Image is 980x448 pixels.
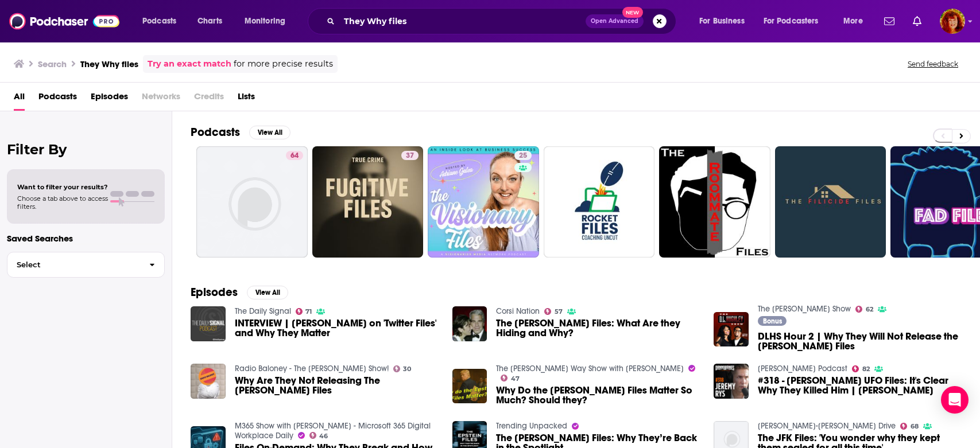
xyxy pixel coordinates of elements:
a: DLHS Hour 2 | Why They Will Not Release the Epstein Files [758,332,962,351]
a: Podcasts [38,87,77,111]
span: More [843,13,863,29]
img: Why Do the Epstein Files Matter So Much? Should they? [452,369,487,404]
a: Heather du Plessis-Allan Drive [758,421,896,431]
h2: Filter By [7,141,165,158]
a: Danny Jones Podcast [758,364,847,373]
span: 47 [511,376,520,381]
span: 57 [555,309,563,314]
span: Want to filter your results? [17,183,108,191]
a: 62 [855,306,873,313]
button: View All [247,286,288,299]
span: 62 [866,307,873,312]
a: 64 [286,151,303,160]
button: Show profile menu [940,9,965,34]
img: User Profile [940,9,965,34]
button: open menu [134,12,191,30]
a: The Daily Signal [235,306,291,316]
a: 37 [312,146,424,258]
a: All [14,87,25,111]
span: DLHS Hour 2 | Why They Will Not Release the [PERSON_NAME] Files [758,332,962,351]
span: 71 [305,309,312,314]
a: Why Are They Not Releasing The Epstein Files [235,376,439,395]
span: Choose a tab above to access filters. [17,194,108,211]
a: The Epstein Files: What Are they Hiding and Why? [496,318,700,338]
a: Charts [190,12,229,30]
span: 37 [406,150,414,162]
span: Credits [194,87,224,111]
a: M365 Show with Mirko Peters - Microsoft 365 Digital Workplace Daily [235,421,431,441]
span: For Business [699,13,745,29]
a: Corsi Nation [496,306,540,316]
span: Networks [142,87,180,111]
a: 47 [501,375,520,381]
a: 64 [196,146,308,258]
span: INTERVIEW | [PERSON_NAME] on 'Twitter Files' and Why They Matter [235,318,439,338]
h2: Episodes [191,285,238,299]
button: View All [249,126,290,139]
img: The Epstein Files: What Are they Hiding and Why? [452,306,487,341]
a: 82 [852,365,870,372]
a: Trending Unpacked [496,421,567,431]
a: 25 [514,151,532,160]
span: New [622,7,643,18]
a: 68 [900,423,919,430]
span: For Podcasters [764,13,819,29]
span: The [PERSON_NAME] Files: What Are they Hiding and Why? [496,318,700,338]
a: 46 [309,432,328,439]
a: 37 [401,151,419,160]
a: Radio Baloney - The Richie Baloney Show! [235,364,389,373]
span: 25 [519,150,527,162]
button: open menu [691,12,759,30]
div: Search podcasts, credits, & more... [319,8,687,34]
span: 30 [403,367,411,372]
span: Podcasts [142,13,176,29]
span: Why Do the [PERSON_NAME] Files Matter So Much? Should they? [496,385,700,405]
img: Why Are They Not Releasing The Epstein Files [191,364,226,399]
h3: Search [38,59,67,69]
input: Search podcasts, credits, & more... [339,12,586,30]
p: Saved Searches [7,233,165,244]
button: open menu [237,12,300,30]
a: 57 [544,308,563,315]
button: Send feedback [904,59,962,69]
a: Try an exact match [148,57,231,71]
h3: They Why files [80,59,138,69]
button: Open AdvancedNew [586,14,644,28]
span: #318 - [PERSON_NAME] UFO Files: It's Clear Why They Killed Him | [PERSON_NAME] [758,376,962,395]
div: Open Intercom Messenger [941,386,969,414]
a: 25 [428,146,539,258]
img: Podchaser - Follow, Share and Rate Podcasts [9,10,119,32]
a: 30 [393,365,412,372]
a: Show notifications dropdown [880,11,899,31]
a: The Sharpe Way Show with Larry Sharpe [496,364,684,373]
button: open menu [835,12,877,30]
a: Show notifications dropdown [908,11,926,31]
a: EpisodesView All [191,285,288,299]
span: Select [7,261,140,268]
a: PodcastsView All [191,125,290,139]
span: for more precise results [234,57,333,71]
span: 46 [319,434,328,439]
h2: Podcasts [191,125,240,139]
a: INTERVIEW | Jake Denton on 'Twitter Files' and Why They Matter [235,318,439,338]
a: Why Do the Epstein Files Matter So Much? Should they? [496,385,700,405]
img: #318 - Epstein's UFO Files: It's Clear Why They Killed Him | Jeremy Rys [714,364,749,399]
a: Lists [238,87,255,111]
a: INTERVIEW | Jake Denton on 'Twitter Files' and Why They Matter [191,306,226,341]
a: #318 - Epstein's UFO Files: It's Clear Why They Killed Him | Jeremy Rys [758,376,962,395]
span: Why Are They Not Releasing The [PERSON_NAME] Files [235,376,439,395]
span: 82 [862,367,870,372]
span: Logged in as rpalermo [940,9,965,34]
img: DLHS Hour 2 | Why They Will Not Release the Epstein Files [714,312,749,347]
span: Open Advanced [591,18,638,24]
span: Charts [197,13,222,29]
a: Episodes [91,87,128,111]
